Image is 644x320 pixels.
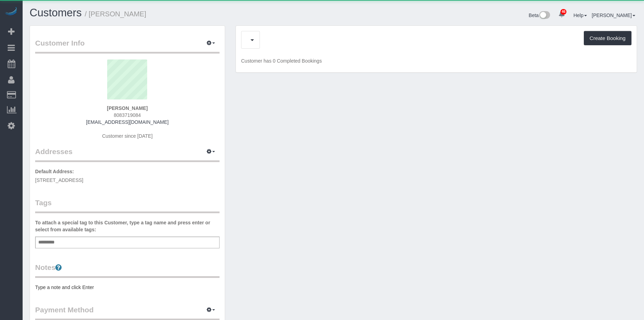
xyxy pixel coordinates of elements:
legend: Notes [35,262,220,278]
a: [EMAIL_ADDRESS][DOMAIN_NAME] [86,119,168,125]
img: New interface [539,11,550,20]
legend: Tags [35,198,220,213]
a: Customers [30,7,82,19]
label: To attach a special tag to this Customer, type a tag name and press enter or select from availabl... [35,219,220,233]
span: 8083719084 [114,112,141,118]
button: Create Booking [584,31,631,46]
a: [PERSON_NAME] [592,13,635,18]
span: Customer since [DATE] [102,133,152,139]
img: Automaid Logo [4,7,18,17]
strong: [PERSON_NAME] [107,105,148,111]
small: / [PERSON_NAME] [85,10,146,18]
legend: Customer Info [35,38,220,54]
a: Beta [529,13,550,18]
label: Default Address: [35,168,74,175]
pre: Type a note and click Enter [35,284,220,291]
a: 46 [555,7,569,22]
p: Customer has 0 Completed Bookings [241,57,631,64]
a: Help [573,13,587,18]
span: 46 [560,9,566,15]
span: [STREET_ADDRESS] [35,177,83,183]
